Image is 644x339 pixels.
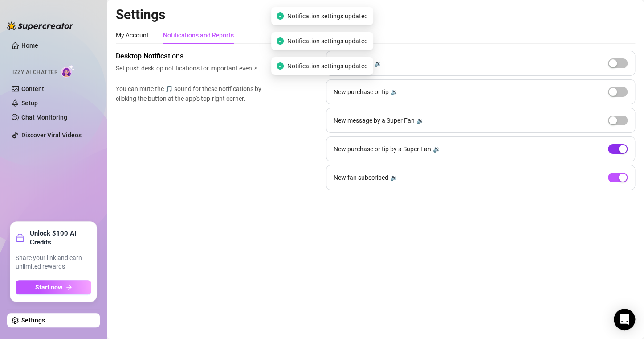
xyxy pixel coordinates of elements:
[277,12,284,20] span: check-circle
[287,61,368,71] span: Notification settings updated
[334,87,389,97] span: New purchase or tip
[30,229,91,247] strong: Unlock $100 AI Credits
[21,42,38,49] a: Home
[116,51,265,62] span: Desktop Notifications
[116,6,635,23] h2: Settings
[16,254,91,271] span: Share your link and earn unlimited rewards
[61,65,75,78] img: AI Chatter
[416,116,424,125] div: 🔉
[433,144,440,154] div: 🔉
[16,280,91,294] button: Start nowarrow-right
[66,284,72,290] span: arrow-right
[35,284,62,291] span: Start now
[287,36,368,46] span: Notification settings updated
[16,233,24,242] span: gift
[12,68,57,77] span: Izzy AI Chatter
[7,21,74,30] img: logo-BBDzfeDw.svg
[21,85,44,92] a: Content
[21,99,38,107] a: Setup
[391,87,398,97] div: 🔉
[21,114,67,121] a: Chat Monitoring
[277,37,284,45] span: check-circle
[116,63,265,73] span: Set push desktop notifications for important events.
[374,58,382,68] div: 🔉
[334,116,415,125] span: New message by a Super Fan
[390,173,398,182] div: 🔉
[334,173,388,182] span: New fan subscribed
[163,30,234,40] div: Notifications and Reports
[614,309,635,330] div: Open Intercom Messenger
[21,317,45,324] a: Settings
[334,144,431,154] span: New purchase or tip by a Super Fan
[277,62,284,70] span: check-circle
[116,84,265,103] span: You can mute the 🎵 sound for these notifications by clicking the button at the app's top-right co...
[116,30,149,40] div: My Account
[287,11,368,21] span: Notification settings updated
[21,132,82,139] a: Discover Viral Videos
